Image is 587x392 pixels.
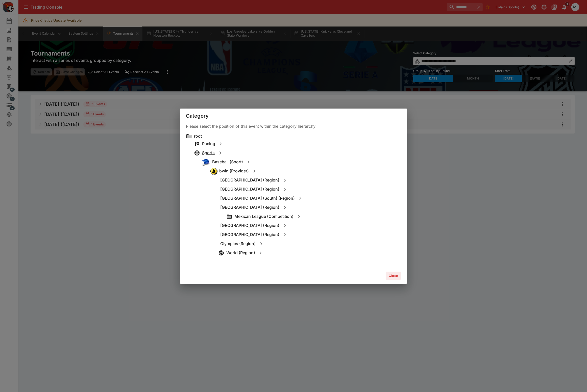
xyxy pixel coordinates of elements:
[220,205,279,210] h6: [GEOGRAPHIC_DATA] (Region)
[226,250,255,255] h6: World (Region)
[386,272,401,280] button: Close
[210,168,217,174] img: bwin.png
[202,150,215,155] h6: Sports
[220,223,279,228] h6: [GEOGRAPHIC_DATA] (Region)
[220,232,279,237] h6: [GEOGRAPHIC_DATA] (Region)
[234,214,293,219] h6: Mexican League (Competition)
[210,168,217,175] div: bwin
[219,168,249,174] h6: bwin (Provider)
[220,196,295,201] h6: [GEOGRAPHIC_DATA] (South) (Region)
[186,123,401,129] p: Please select the position of this event within the category hierarchy
[220,187,279,192] h6: [GEOGRAPHIC_DATA] (Region)
[220,241,256,246] h6: Olympics (Region)
[194,134,202,139] h6: root
[202,158,210,166] img: baseball.png
[202,141,215,146] h6: Racing
[180,109,407,123] div: Category
[220,177,279,183] h6: [GEOGRAPHIC_DATA] (Region)
[212,159,243,165] h6: Baseball (Sport)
